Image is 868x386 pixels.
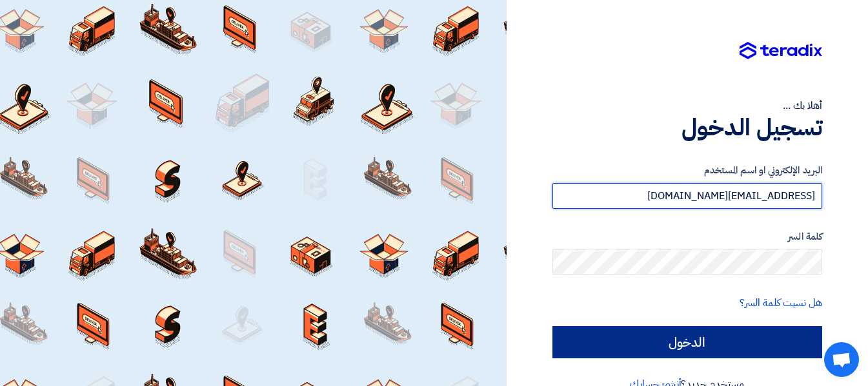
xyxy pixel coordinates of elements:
input: الدخول [552,326,822,358]
div: أهلا بك ... [552,98,822,113]
label: البريد الإلكتروني او اسم المستخدم [552,163,822,178]
h1: تسجيل الدخول [552,113,822,142]
img: Teradix logo [740,42,822,60]
div: دردشة مفتوحة [824,342,859,377]
input: أدخل بريد العمل الإلكتروني او اسم المستخدم الخاص بك ... [552,183,822,209]
label: كلمة السر [552,229,822,244]
a: هل نسيت كلمة السر؟ [740,295,822,311]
